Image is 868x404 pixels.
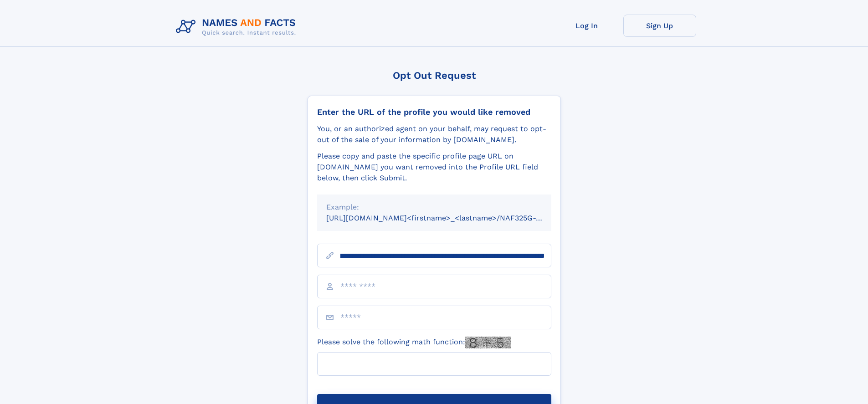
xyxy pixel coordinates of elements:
[317,337,511,348] label: Please solve the following math function:
[326,214,569,222] small: [URL][DOMAIN_NAME]<firstname>_<lastname>/NAF325G-xxxxxxxx
[317,107,551,117] div: Enter the URL of the profile you would like removed
[308,70,561,81] div: Opt Out Request
[550,15,623,37] a: Log In
[326,202,542,213] div: Example:
[623,15,696,37] a: Sign Up
[317,151,551,184] div: Please copy and paste the specific profile page URL on [DOMAIN_NAME] you want removed into the Pr...
[172,15,303,39] img: Logo Names and Facts
[317,123,551,145] div: You, or an authorized agent on your behalf, may request to opt-out of the sale of your informatio...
